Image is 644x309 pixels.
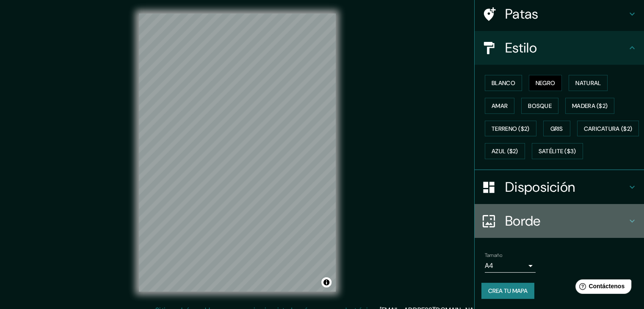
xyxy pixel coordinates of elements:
[577,121,639,137] button: Caricatura ($2)
[569,276,635,300] iframe: Lanzador de widgets de ayuda
[521,98,558,114] button: Bosque
[505,5,539,23] font: Patas
[505,178,575,196] font: Disposición
[485,75,522,91] button: Blanco
[485,98,514,114] button: Amar
[543,121,570,137] button: Gris
[584,125,633,132] font: Caricatura ($2)
[485,261,493,270] font: A4
[485,121,536,137] button: Terreno ($2)
[575,79,601,87] font: Natural
[492,148,518,155] font: Azul ($2)
[572,102,608,110] font: Madera ($2)
[485,143,525,159] button: Azul ($2)
[505,39,537,57] font: Estilo
[475,31,644,65] div: Estilo
[321,277,332,287] button: Activar o desactivar atribución
[492,79,515,87] font: Blanco
[565,98,614,114] button: Madera ($2)
[485,252,502,259] font: Tamaño
[488,287,528,295] font: Crea tu mapa
[536,79,556,87] font: Negro
[532,143,583,159] button: Satélite ($3)
[139,14,336,292] canvas: Mapa
[505,212,541,230] font: Borde
[550,125,563,132] font: Gris
[492,125,530,132] font: Terreno ($2)
[475,204,644,238] div: Borde
[528,102,552,110] font: Bosque
[481,283,534,299] button: Crea tu mapa
[529,75,562,91] button: Negro
[569,75,608,91] button: Natural
[475,170,644,204] div: Disposición
[485,259,536,273] div: A4
[492,102,508,110] font: Amar
[539,148,576,155] font: Satélite ($3)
